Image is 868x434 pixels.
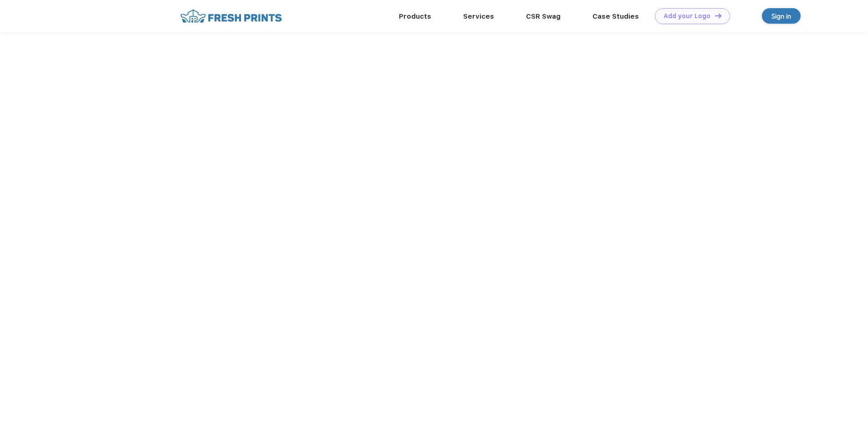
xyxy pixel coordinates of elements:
[399,12,431,20] a: Products
[526,12,561,20] a: CSR Swag
[463,12,494,20] a: Services
[715,13,721,18] img: DT
[762,8,801,24] a: Sign in
[178,8,285,24] img: fo%20logo%202.webp
[771,11,791,21] div: Sign in
[664,12,710,20] div: Add your Logo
